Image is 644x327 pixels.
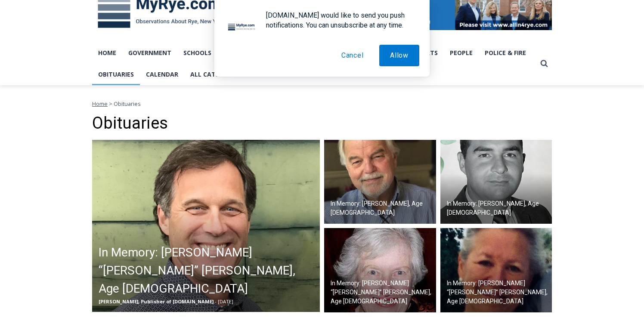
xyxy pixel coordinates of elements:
[324,140,436,224] img: Obituary - John Gleason
[92,100,108,108] a: Home
[92,140,320,312] img: Obituary - William Nicholas Leary (Bill)
[324,228,436,312] a: In Memory: [PERSON_NAME] “[PERSON_NAME]” [PERSON_NAME], Age [DEMOGRAPHIC_DATA]
[99,244,318,298] h2: In Memory: [PERSON_NAME] “[PERSON_NAME]” [PERSON_NAME], Age [DEMOGRAPHIC_DATA]
[331,199,434,217] h2: In Memory: [PERSON_NAME], Age [DEMOGRAPHIC_DATA]
[440,228,552,312] img: Obituary - Diana Steers - 2
[99,298,214,305] span: [PERSON_NAME], Publisher of [DOMAIN_NAME]
[324,228,436,312] img: Obituary - Margaret Sweeney
[331,45,375,66] button: Cancel
[440,140,552,224] img: Obituary - Eugene Mulhern
[225,86,399,105] span: Intern @ [DOMAIN_NAME]
[218,298,233,305] span: [DATE]
[215,298,217,305] span: -
[331,279,434,306] h2: In Memory: [PERSON_NAME] “[PERSON_NAME]” [PERSON_NAME], Age [DEMOGRAPHIC_DATA]
[217,0,407,83] div: "[PERSON_NAME] and I covered the [DATE] Parade, which was a really eye opening experience as I ha...
[324,140,436,224] a: In Memory: [PERSON_NAME], Age [DEMOGRAPHIC_DATA]
[440,228,552,312] a: In Memory: [PERSON_NAME] “[PERSON_NAME]” [PERSON_NAME], Age [DEMOGRAPHIC_DATA]
[109,100,112,108] span: >
[114,100,141,108] span: Obituaries
[225,10,259,45] img: notification icon
[92,99,552,108] nav: Breadcrumbs
[92,114,552,133] h1: Obituaries
[379,45,419,66] button: Allow
[440,140,552,224] a: In Memory: [PERSON_NAME], Age [DEMOGRAPHIC_DATA]
[259,10,419,30] div: [DOMAIN_NAME] would like to send you push notifications. You can unsubscribe at any time.
[447,279,550,306] h2: In Memory: [PERSON_NAME] “[PERSON_NAME]” [PERSON_NAME], Age [DEMOGRAPHIC_DATA]
[207,83,417,107] a: Intern @ [DOMAIN_NAME]
[447,199,550,217] h2: In Memory: [PERSON_NAME], Age [DEMOGRAPHIC_DATA]
[92,140,320,312] a: In Memory: [PERSON_NAME] “[PERSON_NAME]” [PERSON_NAME], Age [DEMOGRAPHIC_DATA] [PERSON_NAME], Pub...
